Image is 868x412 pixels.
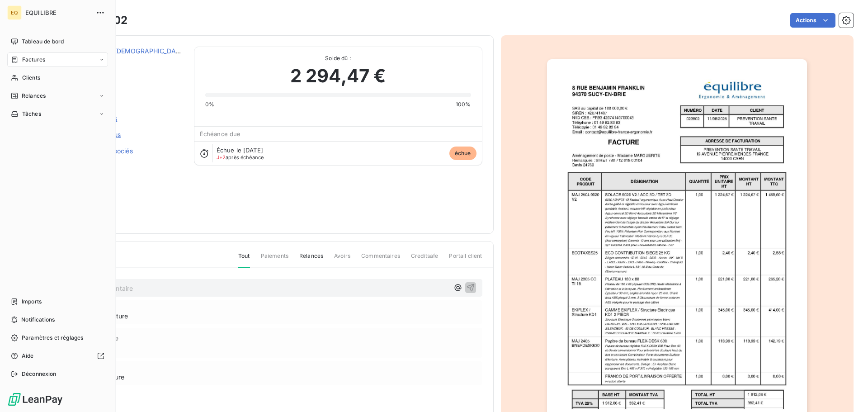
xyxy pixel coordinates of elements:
span: Paramètres et réglages [22,334,83,342]
div: EQ [7,5,22,20]
iframe: Intercom live chat [837,381,859,403]
span: Aide [22,352,34,360]
span: Factures [22,56,45,64]
span: Tableau de bord [22,38,64,46]
span: Déconnexion [22,370,57,378]
span: EQUILIBRE [25,9,90,16]
span: Imports [22,298,42,306]
span: Paiements [261,252,288,267]
img: Logo LeanPay [7,392,63,407]
span: Avoirs [334,252,350,267]
span: Relances [22,92,46,100]
span: 100% [456,100,471,109]
a: PREVENTION [DEMOGRAPHIC_DATA] TRAVAIL [71,47,215,55]
span: Tout [238,252,250,268]
a: Aide [7,349,108,363]
span: Tâches [22,110,41,118]
span: 2 294,47 € [290,62,386,90]
span: Échéance due [200,130,241,137]
span: après échéance [217,155,264,160]
span: Relances [299,252,323,267]
span: Portail client [449,252,482,267]
span: échue [449,147,476,160]
span: 0% [205,100,214,109]
span: J+2 [217,154,226,161]
span: Creditsafe [411,252,439,267]
span: Échue le [DATE] [217,147,263,154]
span: Notifications [21,316,55,324]
span: Clients [22,74,40,82]
button: Actions [790,13,835,28]
span: Solde dû : [205,54,471,62]
span: Commentaires [361,252,400,267]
